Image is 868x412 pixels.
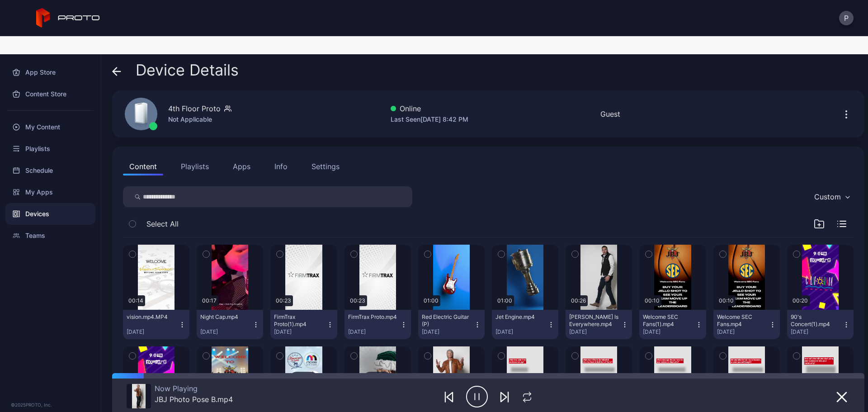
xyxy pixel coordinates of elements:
[600,109,620,119] div: Guest
[127,328,179,336] div: [DATE]
[123,310,189,339] button: vision.mp4.MP4[DATE]
[643,313,693,328] div: Welcome SEC Fans(1).mp4
[5,62,95,83] a: App Store
[197,310,263,339] button: Night Cap.mp4[DATE]
[422,313,472,328] div: Red Electric Guitar (P)
[5,203,95,225] a: Devices
[344,310,411,339] button: FirmTrax Proto.mp4[DATE]
[168,114,231,125] div: Not Applicable
[348,328,400,336] div: [DATE]
[5,160,95,181] a: Schedule
[5,138,95,160] a: Playlists
[810,186,854,207] button: Custom
[569,328,621,336] div: [DATE]
[5,225,95,246] a: Teams
[274,328,326,336] div: [DATE]
[123,157,163,175] button: Content
[305,157,346,175] button: Settings
[200,313,250,321] div: Night Cap.mp4
[348,313,398,321] div: FirmTrax Proto.mp4
[270,310,337,339] button: FirmTrax Proto(1).mp4[DATE]
[200,328,252,336] div: [DATE]
[791,328,843,336] div: [DATE]
[492,310,558,339] button: Jet Engine.mp4[DATE]
[839,11,854,25] button: P
[643,328,695,336] div: [DATE]
[391,114,468,125] div: Last Seen [DATE] 8:42 PM
[717,313,767,328] div: Welcome SEC Fans.mp4
[155,384,233,393] div: Now Playing
[155,395,233,404] div: JBJ Photo Pose B.mp4
[422,328,474,336] div: [DATE]
[268,157,294,175] button: Info
[5,83,95,105] a: Content Store
[814,192,841,201] div: Custom
[495,328,547,336] div: [DATE]
[639,310,706,339] button: Welcome SEC Fans(1).mp4[DATE]
[311,161,340,172] div: Settings
[569,313,619,328] div: Jack Is Everywhere.mp4
[136,62,239,79] span: Device Details
[566,310,632,339] button: [PERSON_NAME] Is Everywhere.mp4[DATE]
[146,218,179,229] span: Select All
[5,116,95,138] a: My Content
[717,328,769,336] div: [DATE]
[418,310,485,339] button: Red Electric Guitar (P)[DATE]
[791,313,840,328] div: 90's Concert(1).mp4
[127,313,176,321] div: vision.mp4.MP4
[391,103,468,114] div: Online
[713,310,780,339] button: Welcome SEC Fans.mp4[DATE]
[168,103,221,114] div: 4th Floor Proto
[175,157,215,175] button: Playlists
[274,313,324,328] div: FirmTrax Proto(1).mp4
[5,181,95,203] a: My Apps
[226,157,257,175] button: Apps
[274,161,288,172] div: Info
[787,310,854,339] button: 90's Concert(1).mp4[DATE]
[495,313,545,321] div: Jet Engine.mp4
[11,401,90,408] div: © 2025 PROTO, Inc.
